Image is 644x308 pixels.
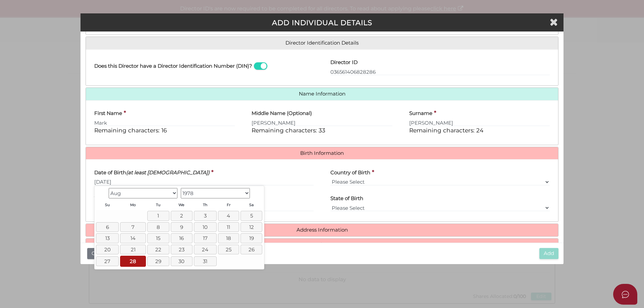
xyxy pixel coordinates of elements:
a: Address Information [91,227,553,233]
a: 1 [147,211,169,221]
span: Tuesday [156,203,160,207]
h4: First Name [94,111,122,116]
button: Add [539,248,558,259]
a: 26 [240,245,262,254]
a: 13 [96,233,119,243]
a: 18 [218,233,239,243]
a: 2 [171,211,193,221]
span: Remaining characters: 16 [94,127,167,134]
a: Share Information [91,242,553,248]
a: 19 [240,233,262,243]
span: Saturday [249,203,254,207]
a: 23 [171,245,193,254]
a: 3 [194,211,217,221]
h4: State of Birth [330,196,363,201]
a: 28 [120,256,146,267]
a: 24 [194,245,217,254]
a: 15 [147,233,169,243]
button: Open asap [613,284,637,305]
h4: Middle Name (Optional) [252,111,312,116]
select: v [330,178,550,186]
a: 22 [147,245,169,254]
span: Sunday [105,203,110,207]
a: Birth Information [91,150,553,156]
a: 10 [194,222,217,232]
a: 14 [120,233,146,243]
a: 17 [194,233,217,243]
span: Remaining characters: 33 [252,127,325,134]
i: (at least [DEMOGRAPHIC_DATA]) [126,169,210,176]
h4: Country of Birth [330,170,370,176]
a: 7 [120,222,146,232]
a: 25 [218,245,239,254]
a: 9 [171,222,193,232]
a: 29 [147,256,169,266]
a: 12 [240,222,262,232]
a: 21 [120,245,146,254]
a: 16 [171,233,193,243]
a: 8 [147,222,169,232]
span: Wednesday [178,203,184,207]
span: Monday [130,203,136,207]
span: Thursday [203,203,207,207]
a: 20 [96,245,119,254]
a: 4 [218,211,239,221]
a: 31 [194,256,217,266]
span: Remaining characters: 24 [409,127,483,134]
a: 27 [96,256,119,266]
a: Prev [96,187,107,198]
a: 6 [96,222,119,232]
h4: Date of Birth [94,170,210,176]
a: 11 [218,222,239,232]
a: 5 [240,211,262,221]
h4: Surname [409,111,432,116]
a: Next [252,187,262,198]
button: Close [87,248,109,259]
a: 30 [171,256,193,266]
span: Friday [227,203,230,207]
input: dd/mm/yyyy [94,178,314,186]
